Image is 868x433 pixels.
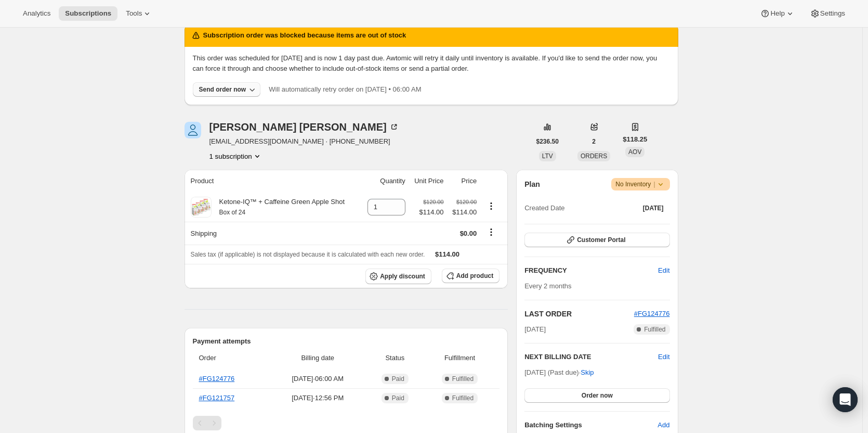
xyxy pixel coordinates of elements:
[419,207,444,218] span: $114.00
[524,179,540,189] h2: Plan
[524,420,657,430] h6: Batching Settings
[653,180,655,188] span: |
[581,152,607,160] span: ORDERS
[426,353,493,363] span: Fulfillment
[524,309,634,319] h2: LAST ORDER
[524,233,669,247] button: Customer Portal
[191,197,212,218] img: product img
[820,9,845,18] span: Settings
[460,230,477,237] span: $0.00
[577,236,625,244] span: Customer Portal
[409,170,447,193] th: Unit Price
[219,209,246,216] small: Box of 24
[770,9,784,18] span: Help
[586,134,602,149] button: 2
[643,204,664,212] span: [DATE]
[628,148,641,156] span: AOV
[456,272,493,280] span: Add product
[804,6,851,21] button: Settings
[652,262,676,279] button: Edit
[581,367,594,378] span: Skip
[209,136,399,147] span: [EMAIL_ADDRESS][DOMAIN_NAME] · [PHONE_NUMBER]
[582,391,613,400] span: Order now
[435,250,459,258] span: $114.00
[542,152,553,160] span: LTV
[483,226,499,238] button: Shipping actions
[203,30,406,41] h2: Subscription order was blocked because items are out of stock
[456,199,477,205] small: $120.00
[212,197,345,218] div: Ketone-IQ™ + Caffeine Green Apple Shot
[126,9,142,18] span: Tools
[65,9,111,18] span: Subscriptions
[452,394,474,402] span: Fulfilled
[185,222,361,245] th: Shipping
[442,269,499,283] button: Add product
[392,375,404,383] span: Paid
[23,9,50,18] span: Analytics
[634,310,670,317] a: #FG124776
[269,84,421,95] p: Will automatically retry order on [DATE] • 06:00 AM
[209,122,399,132] div: [PERSON_NAME] [PERSON_NAME]
[483,200,499,212] button: Product actions
[524,265,658,276] h2: FREQUENCY
[209,151,262,161] button: Product actions
[272,374,364,384] span: [DATE] · 06:00 AM
[615,179,665,189] span: No Inventory
[423,199,443,205] small: $120.00
[657,420,669,430] span: Add
[193,416,500,430] nav: Pagination
[392,394,404,402] span: Paid
[17,6,57,21] button: Analytics
[524,324,546,335] span: [DATE]
[193,347,269,370] th: Order
[447,170,480,193] th: Price
[536,137,559,146] span: $236.50
[380,272,425,281] span: Apply discount
[524,203,564,213] span: Created Date
[450,207,477,218] span: $114.00
[193,336,500,347] h2: Payment attempts
[623,134,647,145] span: $118.25
[365,269,431,284] button: Apply discount
[658,352,669,362] button: Edit
[637,201,670,215] button: [DATE]
[185,170,361,193] th: Product
[592,137,596,146] span: 2
[634,309,670,319] button: #FG124776
[272,393,364,403] span: [DATE] · 12:56 PM
[199,375,235,383] a: #FG124776
[191,251,425,258] span: Sales tax (if applicable) is not displayed because it is calculated with each new order.
[452,375,474,383] span: Fulfilled
[524,388,669,403] button: Order now
[199,394,235,402] a: #FG121757
[361,170,409,193] th: Quantity
[199,85,246,94] div: Send order now
[530,134,565,149] button: $236.50
[658,265,669,276] span: Edit
[370,353,420,363] span: Status
[59,6,117,21] button: Subscriptions
[193,82,261,97] button: Send order now
[833,387,858,412] div: Open Intercom Messenger
[524,282,571,290] span: Every 2 months
[272,353,364,363] span: Billing date
[644,325,665,334] span: Fulfilled
[524,368,594,376] span: [DATE] (Past due) ·
[524,352,658,362] h2: NEXT BILLING DATE
[120,6,159,21] button: Tools
[185,122,201,138] span: Daniel Martinez
[193,53,670,74] p: This order was scheduled for [DATE] and is now 1 day past due. Awtomic will retry it daily until ...
[754,6,801,21] button: Help
[574,364,600,381] button: Skip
